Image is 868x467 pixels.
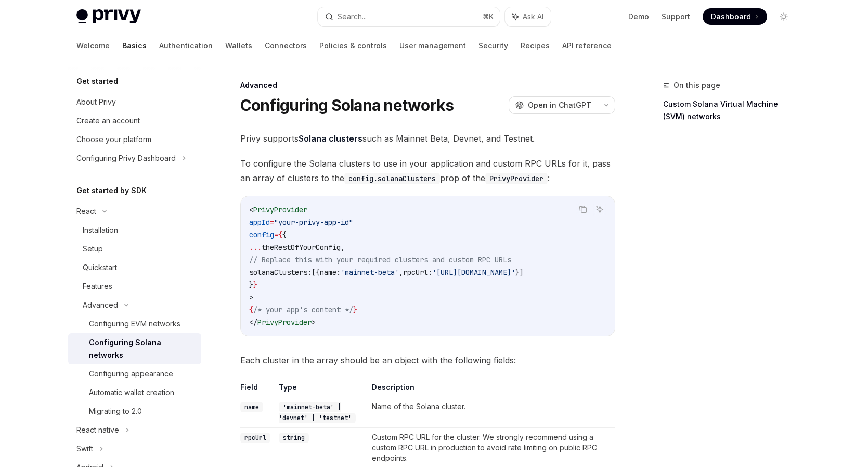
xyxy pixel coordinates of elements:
div: Create an account [76,115,140,127]
div: Configuring EVM networks [89,318,180,330]
span: appId [249,218,270,227]
a: Configuring appearance [68,364,201,383]
a: Custom Solana Virtual Machine (SVM) networks [663,96,800,125]
span: config [249,230,274,239]
a: Configuring EVM networks [68,314,201,333]
span: { [249,305,253,314]
div: Features [83,280,112,293]
a: Migrating to 2.0 [68,402,201,421]
code: 'mainnet-beta' | 'devnet' | 'testnet' [279,402,356,423]
div: Configuring Solana networks [89,336,195,361]
button: Open in ChatGPT [509,96,598,114]
span: /* your app's content */ [253,305,353,314]
a: Choose your platform [68,130,201,149]
span: < [249,205,253,214]
div: Choose your platform [76,133,151,146]
span: > [249,293,253,302]
span: , [399,268,403,277]
a: Basics [122,33,147,58]
th: Field [240,382,275,397]
span: To configure the Solana clusters to use in your application and custom RPC URLs for it, pass an a... [240,156,615,185]
div: About Privy [76,96,116,108]
a: User management [399,33,466,58]
span: Open in ChatGPT [528,100,591,110]
a: Recipes [521,33,550,58]
span: // Replace this with your required clusters and custom RPC URLs [249,255,511,264]
button: Ask AI [505,7,551,26]
a: Welcome [76,33,110,58]
a: Authentication [159,33,213,58]
span: } [249,280,253,289]
span: Privy supports such as Mainnet Beta, Devnet, and Testnet. [240,131,615,146]
code: name [240,402,263,412]
span: Dashboard [711,11,751,22]
span: = [274,230,278,239]
div: Installation [83,224,118,236]
div: Quickstart [83,261,117,274]
a: Solana clusters [299,133,362,144]
div: Automatic wallet creation [89,386,174,399]
a: Quickstart [68,258,201,277]
span: rpcUrl: [403,268,432,277]
span: Ask AI [523,11,543,22]
span: { [282,230,287,239]
span: Each cluster in the array should be an object with the following fields: [240,353,615,368]
div: React native [76,424,119,436]
div: Configuring Privy Dashboard [76,152,176,165]
code: rpcUrl [240,433,270,443]
div: Swift [76,443,93,455]
button: Search...⌘K [318,7,500,26]
span: theRestOfYourConfig [262,243,341,252]
span: } [353,305,357,314]
span: ⌘ K [483,12,494,21]
span: [{ [312,268,320,277]
div: Advanced [83,299,118,311]
img: light logo [76,9,141,24]
code: config.solanaClusters [344,173,440,184]
div: Advanced [240,80,615,91]
a: Connectors [265,33,307,58]
a: Dashboard [703,8,767,25]
a: API reference [562,33,612,58]
span: name: [320,268,341,277]
span: 'mainnet-beta' [341,268,399,277]
span: On this page [673,79,720,92]
span: PrivyProvider [253,205,307,214]
span: PrivyProvider [257,318,312,327]
a: About Privy [68,93,201,111]
a: Create an account [68,111,201,130]
a: Policies & controls [319,33,387,58]
span: }] [515,268,524,277]
span: , [341,243,345,252]
h1: Configuring Solana networks [240,96,454,115]
a: Setup [68,239,201,258]
a: Support [662,11,690,22]
span: </ [249,318,257,327]
div: Configuring appearance [89,368,173,380]
th: Description [368,382,615,397]
span: "your-privy-app-id" [274,218,353,227]
span: { [278,230,282,239]
div: Search... [338,10,367,23]
a: Automatic wallet creation [68,383,201,402]
span: ... [249,243,262,252]
span: } [253,280,257,289]
span: > [312,318,316,327]
span: solanaClusters: [249,268,312,277]
a: Wallets [225,33,252,58]
td: Name of the Solana cluster. [368,397,615,428]
div: Setup [83,243,103,255]
span: '[URL][DOMAIN_NAME]' [432,268,515,277]
code: string [279,433,309,443]
span: = [270,218,274,227]
h5: Get started [76,75,118,87]
code: PrivyProvider [485,173,548,184]
th: Type [275,382,368,397]
a: Installation [68,221,201,239]
a: Demo [628,11,649,22]
button: Ask AI [593,203,606,216]
button: Copy the contents from the code block [576,203,590,216]
div: React [76,205,96,218]
h5: Get started by SDK [76,184,147,197]
a: Security [478,33,508,58]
